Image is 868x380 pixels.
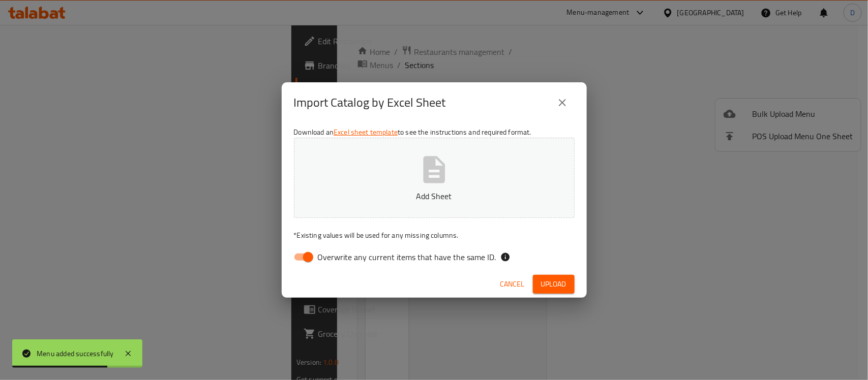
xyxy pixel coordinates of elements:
[310,190,559,202] p: Add Sheet
[334,125,398,139] a: Excel sheet template
[533,275,575,294] button: Upload
[294,94,446,111] h2: Import Catalog by Excel Sheet
[500,252,511,262] svg: If the overwrite option isn't selected, then the items that match an existing ID will be ignored ...
[550,90,575,115] button: close
[37,348,114,359] div: Menu added successfully
[294,138,575,218] button: Add Sheet
[282,123,587,270] div: Download an to see the instructions and required format.
[541,278,566,291] span: Upload
[496,275,529,294] button: Cancel
[294,230,575,240] p: Existing values will be used for any missing columns.
[500,278,525,291] span: Cancel
[318,251,496,263] span: Overwrite any current items that have the same ID.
